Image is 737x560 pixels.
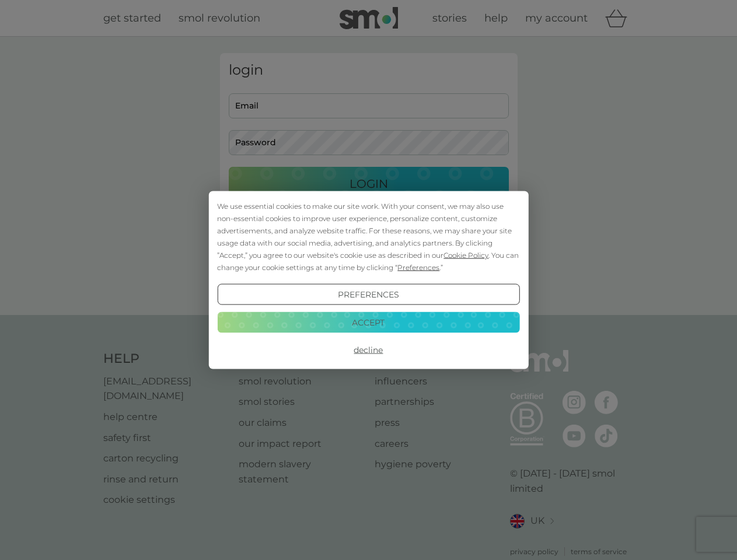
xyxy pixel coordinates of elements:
[217,311,519,332] button: Accept
[217,200,519,274] div: We use essential cookies to make our site work. With your consent, we may also use non-essential ...
[443,251,488,260] span: Cookie Policy
[217,339,519,360] button: Decline
[397,263,439,272] span: Preferences
[208,191,528,369] div: Cookie Consent Prompt
[217,284,519,305] button: Preferences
